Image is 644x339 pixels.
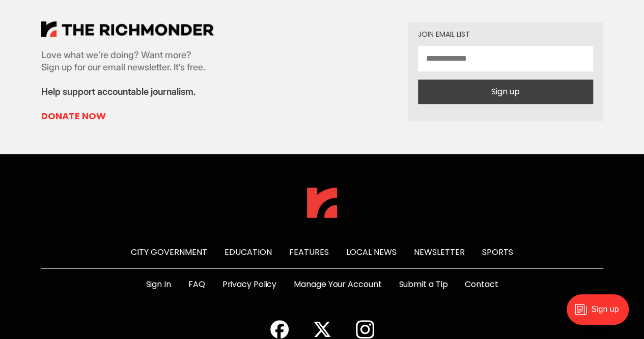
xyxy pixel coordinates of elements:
[465,278,498,291] a: Contact
[482,246,513,258] a: Sports
[346,246,397,258] a: Local News
[294,278,381,291] a: Manage Your Account
[131,246,207,258] a: City Government
[399,278,447,291] a: Submit a Tip
[41,110,214,122] a: Donate Now
[418,31,593,38] div: Join email list
[41,21,214,37] img: The Richmonder Logo
[146,278,171,291] a: Sign In
[41,49,214,73] p: Love what we’re doing? Want more? Sign up for our email newsletter. It’s free.
[41,86,214,98] p: Help support accountable journalism.
[188,278,205,291] a: FAQ
[289,246,329,258] a: Features
[222,278,277,291] a: Privacy Policy
[307,188,337,218] img: The Richmonder
[225,246,272,258] a: Education
[418,80,593,104] button: Sign up
[558,289,644,339] iframe: portal-trigger
[414,246,465,258] a: Newsletter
